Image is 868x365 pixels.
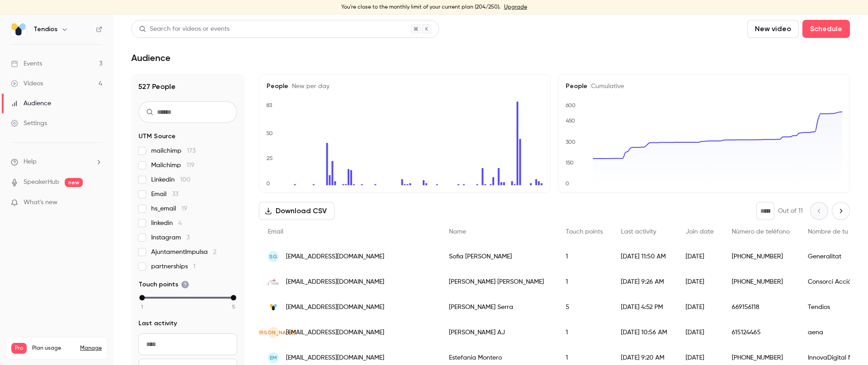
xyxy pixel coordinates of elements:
[449,229,466,235] span: Name
[557,295,612,320] div: 5
[151,233,190,242] span: Instagram
[778,206,803,215] p: Out of 11
[151,262,196,271] span: partnerships
[180,177,191,183] span: 100
[24,178,59,187] a: SpeakerHub
[187,148,196,154] span: 173
[802,20,850,38] button: Schedule
[677,269,723,295] div: [DATE]
[723,269,799,295] div: [PHONE_NUMBER]
[11,59,42,68] div: Events
[24,157,37,167] span: Help
[151,248,216,257] span: AjuntamentImpulsa
[440,295,557,320] div: [PERSON_NAME] Serra
[557,244,612,269] div: 1
[80,345,102,352] a: Manage
[566,82,842,91] h5: People
[151,204,187,213] span: hs_email
[11,157,102,167] li: help-dropdown-opener
[723,295,799,320] div: 669156118
[186,234,190,241] span: 3
[621,229,656,235] span: Last activity
[268,229,283,235] span: Email
[747,20,799,38] button: New video
[11,343,27,354] span: Pro
[270,354,277,362] span: EM
[11,79,43,88] div: Videos
[723,244,799,269] div: [PHONE_NUMBER]
[269,253,277,261] span: SG
[286,328,384,337] span: [EMAIL_ADDRESS][DOMAIN_NAME]
[151,219,182,228] span: linkedin
[286,303,384,312] span: [EMAIL_ADDRESS][DOMAIN_NAME]
[612,244,677,269] div: [DATE] 11:50 AM
[565,180,569,187] text: 0
[440,244,557,269] div: Sofia [PERSON_NAME]
[131,52,171,63] h1: Audience
[138,132,176,141] span: UTM Source
[440,320,557,345] div: [PERSON_NAME] AJ
[686,229,714,235] span: Join date
[138,333,237,355] input: From
[677,244,723,269] div: [DATE]
[288,83,329,89] span: New per day
[268,276,279,287] img: casg.cat
[151,146,196,155] span: mailchimp
[286,353,384,363] span: [EMAIL_ADDRESS][DOMAIN_NAME]
[566,229,603,235] span: Touch points
[557,320,612,345] div: 1
[677,295,723,320] div: [DATE]
[557,269,612,295] div: 1
[565,102,576,108] text: 600
[587,83,624,89] span: Cumulative
[723,320,799,345] div: 615124465
[232,303,235,311] span: 5
[181,206,187,212] span: 19
[138,81,237,92] h1: 527 People
[151,175,191,184] span: Linkedin
[151,190,178,199] span: Email
[11,99,51,108] div: Audience
[11,119,47,128] div: Settings
[832,202,850,220] button: Next page
[612,269,677,295] div: [DATE] 9:26 AM
[252,328,295,337] span: [PERSON_NAME]
[440,269,557,295] div: [PERSON_NAME] [PERSON_NAME]
[286,252,384,262] span: [EMAIL_ADDRESS][DOMAIN_NAME]
[91,199,102,207] iframe: Noticeable Trigger
[213,249,216,255] span: 2
[259,202,334,220] button: Download CSV
[141,303,143,311] span: 1
[267,82,543,91] h5: People
[266,130,273,136] text: 50
[268,302,279,313] img: tendios.com
[677,320,723,345] div: [DATE]
[267,155,273,161] text: 25
[193,263,196,270] span: 1
[172,191,178,197] span: 33
[138,280,189,289] span: Touch points
[11,22,26,37] img: Tendios
[24,198,57,207] span: What's new
[266,102,272,108] text: 83
[565,159,574,166] text: 150
[151,161,195,170] span: Mailchimp
[266,180,270,187] text: 0
[139,295,145,300] div: min
[139,24,229,34] div: Search for videos or events
[231,295,236,300] div: max
[65,178,83,187] span: new
[33,25,57,34] h6: Tendios
[186,162,195,168] span: 119
[138,319,177,328] span: Last activity
[32,345,75,352] span: Plan usage
[612,320,677,345] div: [DATE] 10:56 AM
[178,220,182,226] span: 4
[732,229,790,235] span: Número de teléfono
[566,139,576,145] text: 300
[504,4,527,11] a: Upgrade
[286,277,384,287] span: [EMAIL_ADDRESS][DOMAIN_NAME]
[612,295,677,320] div: [DATE] 4:52 PM
[566,117,575,124] text: 450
